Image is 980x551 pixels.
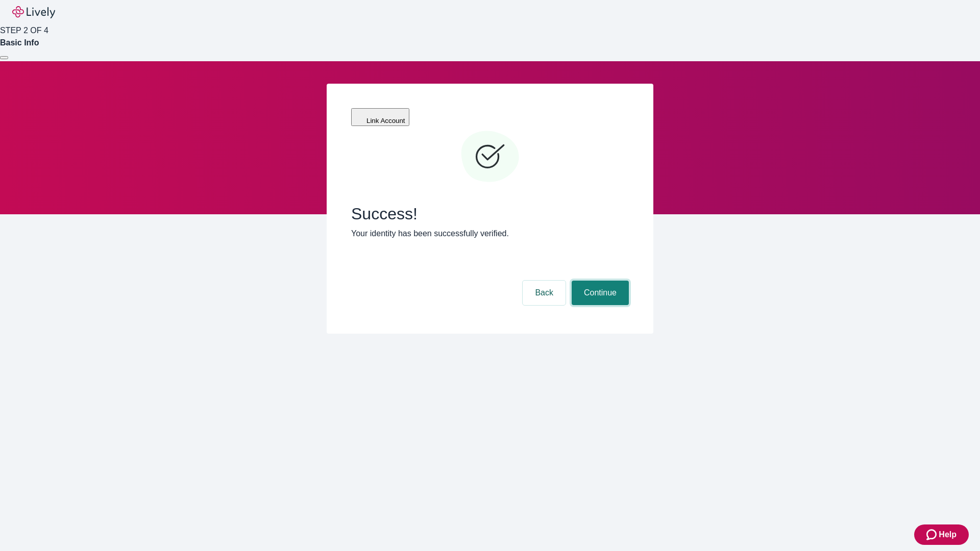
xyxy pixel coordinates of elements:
svg: Zendesk support icon [926,529,939,541]
span: Success! [351,204,629,223]
button: Continue [572,281,629,305]
button: Link Account [351,108,409,126]
button: Back [523,281,566,305]
svg: Checkmark icon [459,127,521,188]
p: Your identity has been successfully verified. [351,228,629,240]
button: Zendesk support iconHelp [914,524,969,545]
span: Help [939,529,957,541]
img: Lively [12,6,55,18]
